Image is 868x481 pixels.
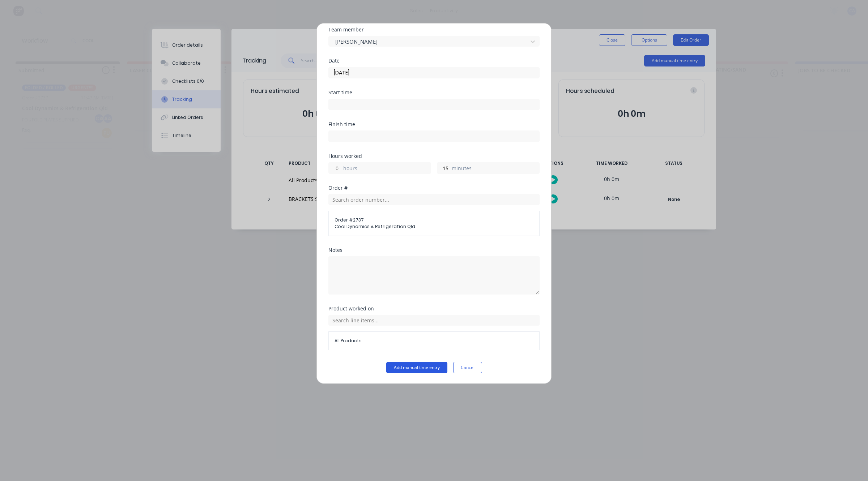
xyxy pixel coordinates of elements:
[328,154,540,159] div: Hours worked
[328,90,540,95] div: Start time
[343,164,431,173] label: hours
[328,122,540,127] div: Finish time
[328,27,540,32] div: Team member
[329,163,341,173] input: 0
[335,217,533,223] span: Order # 2737
[335,338,533,344] span: All Products
[386,362,447,373] button: Add manual time entry
[437,163,450,173] input: 0
[453,362,482,373] button: Cancel
[328,315,540,326] input: Search line items...
[328,194,540,205] input: Search order number...
[452,164,539,173] label: minutes
[328,248,540,253] div: Notes
[328,185,540,190] div: Order #
[328,306,540,311] div: Product worked on
[335,223,533,230] span: Cool Dynamics & Refrigeration Qld
[328,58,540,63] div: Date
